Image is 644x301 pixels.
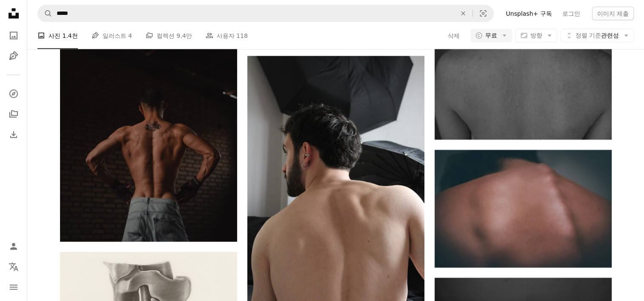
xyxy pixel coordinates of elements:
[447,29,460,43] button: 삭제
[435,77,612,85] a: 벌거벗은 사람의 회색조 사진
[37,5,494,22] form: 사이트 전체에서 이미지 찾기
[435,22,612,140] img: 벌거벗은 사람의 회색조 사진
[485,31,497,40] span: 무료
[38,6,52,22] button: Unsplash 검색
[5,85,22,102] a: 탐색
[247,185,424,192] a: 검은 우산 앞에 서 있는 셔츠 없는 남자
[575,31,619,40] span: 관련성
[5,5,22,24] a: 홈 — Unsplash
[5,126,22,143] a: 다운로드 내역
[128,31,132,40] span: 4
[435,205,612,213] a: 셔츠를 입지 않은 남자의 등
[146,22,192,49] a: 컬렉션 9.4만
[60,6,237,242] img: 어두운 방에서 카메라를 등지고 서 있는 남자
[5,238,22,255] a: 로그인 / 가입
[5,279,22,296] button: 메뉴
[592,7,634,20] button: 이미지 제출
[236,31,248,40] span: 118
[470,29,512,43] button: 무료
[454,6,472,22] button: 삭제
[5,27,22,44] a: 사진
[5,106,22,123] a: 컬렉션
[92,22,132,49] a: 일러스트 4
[561,29,634,43] button: 정렬 기준관련성
[177,31,192,40] span: 9.4만
[60,120,237,128] a: 어두운 방에서 카메라를 등지고 서 있는 남자
[206,22,248,49] a: 사용자 118
[557,7,585,20] a: 로그인
[501,7,557,20] a: Unsplash+ 구독
[530,32,542,39] span: 방향
[575,32,601,39] span: 정렬 기준
[515,29,557,43] button: 방향
[473,6,493,22] button: 시각적 검색
[435,150,612,268] img: 셔츠를 입지 않은 남자의 등
[5,48,22,65] a: 일러스트
[5,258,22,275] button: 언어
